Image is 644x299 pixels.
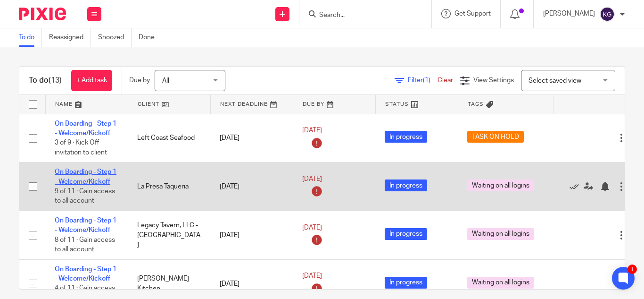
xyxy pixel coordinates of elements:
[438,77,453,84] a: Clear
[128,162,210,211] td: La Presa Taqueria
[468,102,484,107] span: Tags
[55,237,115,253] span: 8 of 11 · Gain access to all account
[128,114,210,162] td: Left Coast Seafood
[98,28,132,47] a: Snoozed
[128,211,210,260] td: Legacy Tavern, LLC - [GEOGRAPHIC_DATA]
[467,277,534,289] span: Waiting on all logins
[385,277,427,289] span: In progress
[467,228,534,240] span: Waiting on all logins
[210,211,293,260] td: [DATE]
[55,139,107,156] span: 3 of 9 · Kick Off invitation to client
[302,176,322,182] span: [DATE]
[302,224,322,231] span: [DATE]
[318,11,403,20] input: Search
[385,179,427,191] span: In progress
[543,9,595,18] p: [PERSON_NAME]
[139,28,162,47] a: Done
[385,131,427,143] span: In progress
[49,28,91,47] a: Reassigned
[423,77,430,84] span: (1)
[454,10,491,17] span: Get Support
[29,76,62,85] h1: To do
[129,76,150,85] p: Due by
[385,228,427,240] span: In progress
[55,217,116,233] a: On Boarding - Step 1 - Welcome/Kickoff
[55,120,116,137] a: On Boarding - Step 1 - Welcome/Kickoff
[55,266,116,282] a: On Boarding - Step 1 - Welcome/Kickoff
[408,77,438,84] span: Filter
[302,127,322,134] span: [DATE]
[302,273,322,280] span: [DATE]
[600,7,615,22] img: svg%3E
[570,182,584,191] a: Mark as done
[528,77,581,84] span: Select saved view
[473,77,514,84] span: View Settings
[210,114,293,162] td: [DATE]
[467,131,524,143] span: TASK ON HOLD
[71,70,112,91] a: + Add task
[19,8,66,20] img: Pixie
[210,162,293,211] td: [DATE]
[55,188,115,205] span: 9 of 11 · Gain access to all account
[19,28,42,47] a: To do
[162,77,169,84] span: All
[55,169,116,185] a: On Boarding - Step 1 - Welcome/Kickoff
[467,179,534,191] span: Waiting on all logins
[49,77,62,84] span: (13)
[627,265,637,274] div: 1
